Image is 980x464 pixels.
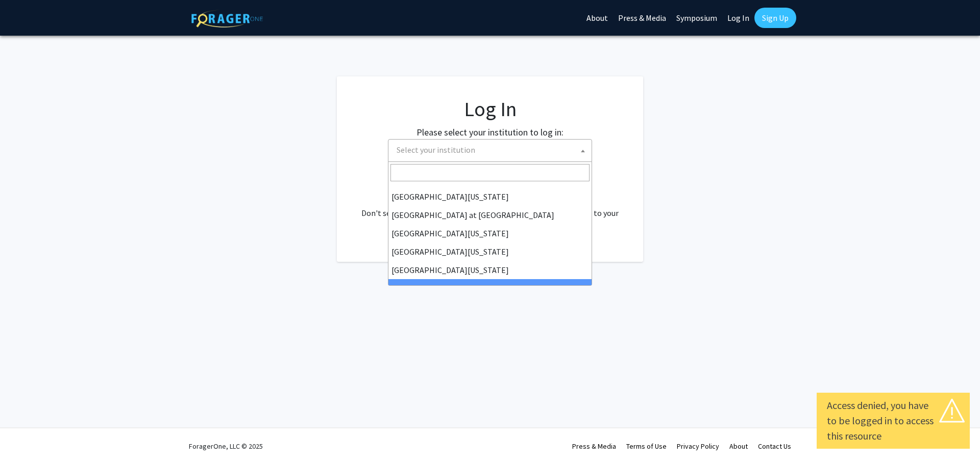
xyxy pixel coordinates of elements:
li: [PERSON_NAME][GEOGRAPHIC_DATA] [388,279,592,297]
span: Select your institution [388,139,592,162]
input: Search [390,164,590,181]
li: [GEOGRAPHIC_DATA][US_STATE] [388,261,592,279]
a: Press & Media [572,442,616,451]
img: ForagerOne Logo [191,10,263,28]
div: ForagerOne, LLC © 2025 [189,428,263,464]
a: Contact Us [758,442,791,451]
h1: Log In [357,97,623,121]
a: About [729,442,748,451]
a: Terms of Use [626,442,667,451]
a: Sign Up [754,8,796,28]
li: [GEOGRAPHIC_DATA][US_STATE] [388,224,592,242]
label: Please select your institution to log in: [416,125,563,139]
iframe: Chat [8,418,43,456]
li: [GEOGRAPHIC_DATA][US_STATE] [388,187,592,206]
div: No account? . Don't see your institution? about bringing ForagerOne to your institution. [357,182,623,231]
span: Select your institution [393,140,592,160]
div: Access denied, you have to be logged in to access this resource [827,398,960,444]
span: Select your institution [397,145,475,155]
li: [GEOGRAPHIC_DATA] at [GEOGRAPHIC_DATA] [388,206,592,224]
a: Privacy Policy [677,442,719,451]
li: [GEOGRAPHIC_DATA][US_STATE] [388,242,592,261]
